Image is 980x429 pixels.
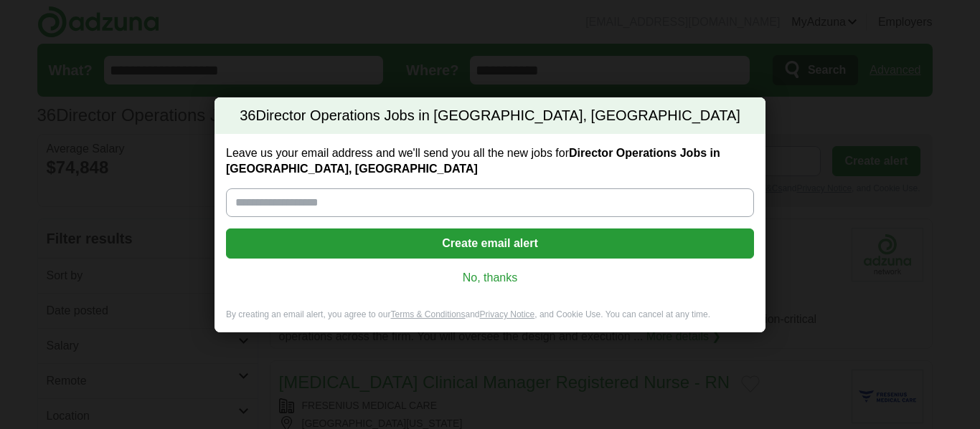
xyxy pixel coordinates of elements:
[390,309,465,319] a: Terms & Conditions
[226,145,754,177] label: Leave us your email address and we'll send you all the new jobs for
[237,270,743,286] a: No, thanks
[226,228,754,259] button: Create email alert
[215,309,765,332] div: By creating an email alert, you agree to our and , and Cookie Use. You can cancel at any time.
[240,106,255,126] span: 36
[480,309,535,319] a: Privacy Notice
[215,97,765,135] h2: Director Operations Jobs in [GEOGRAPHIC_DATA], [GEOGRAPHIC_DATA]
